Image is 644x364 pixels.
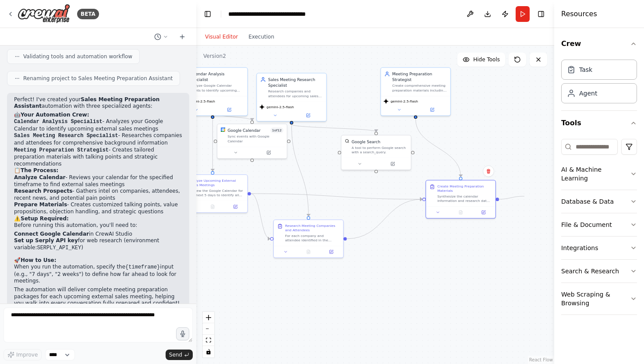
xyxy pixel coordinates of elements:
g: Edge from 542ae599-a34f-4666-98b9-03db6b6ecb3f to ed9e48f2-5b6e-4302-9de2-f066adec1057 [251,191,422,202]
button: fit view [203,335,214,346]
div: Create comprehensive meeting preparation materials including talking points, potential objections... [392,84,447,93]
h2: 🤖 [14,112,182,119]
strong: Sales Meeting Preparation Assistant [14,96,159,110]
strong: Prepare Materials [14,201,67,208]
g: Edge from 542ae599-a34f-4666-98b9-03db6b6ecb3f to b1990db4-92b3-40ac-8ea7-41c446a53538 [251,191,270,242]
span: Send [169,351,182,358]
div: Sync events with Google Calendar [227,134,283,144]
g: Edge from 53f2b3bf-d7b6-4c66-9ac5-b9cf4ac34b5a to 28d8fdd3-1f12-4025-a8f8-84639f940f0d [210,113,255,120]
button: Hide Tools [457,53,505,67]
div: Task [579,65,592,74]
button: Crew [561,32,637,56]
div: Research Meeting Companies and AttendeesFor each company and attendee identified in the upcoming ... [273,219,344,258]
button: Open in side panel [322,248,341,255]
span: Number of enabled actions [270,127,283,133]
strong: The Process: [21,167,58,173]
div: Create Meeting Preparation Materials [437,184,492,193]
strong: Connect Google Calendar [14,231,89,237]
button: Open in side panel [292,112,324,119]
div: Analyze Google Calendar events to identify upcoming external sales meetings and extract key detai... [189,84,244,93]
button: Search & Research [561,260,637,283]
li: - Gathers intel on companies, attendees, recent news, and potential pain points [14,188,182,201]
button: Execution [243,32,280,42]
strong: Your Automation Crew: [21,112,89,118]
span: Validating tools and automation workflow [23,53,132,60]
button: Delete node [483,166,494,177]
button: Open in side panel [474,209,493,216]
code: Calendar Analysis Specialist [14,119,103,125]
div: Crew [561,56,637,110]
g: Edge from 191a1048-8731-41c8-a762-58dd88fd9858 to 6811a59b-7942-42a6-b15f-e653ad960e04 [289,124,379,132]
button: No output available [297,248,320,255]
li: in CrewAI Studio [14,231,182,238]
div: Research companies and attendees for upcoming sales meetings, gathering comprehensive background ... [268,89,323,99]
code: {timeframe} [125,264,160,270]
button: Open in side panel [213,106,245,113]
img: SerplyWebSearchTool [345,139,349,143]
button: Click to speak your automation idea [176,327,189,340]
g: Edge from 53f2b3bf-d7b6-4c66-9ac5-b9cf4ac34b5a to 542ae599-a34f-4666-98b9-03db6b6ecb3f [210,113,216,171]
h4: Resources [561,9,597,19]
button: Integrations [561,237,637,259]
code: SERPLY_API_KEY [37,245,81,251]
div: Create Meeting Preparation MaterialsSynthesize the calendar information and research data to crea... [425,180,496,219]
p: Before running this automation, you'll need to: [14,222,182,229]
img: Logo [18,4,70,24]
strong: Analyze Calendar [14,174,65,180]
li: - Reviews your calendar for the specified timeframe to find external sales meetings [14,174,182,188]
button: No output available [449,209,472,216]
button: AI & Machine Learning [561,158,637,190]
div: Meeting Preparation Strategist [392,71,447,82]
button: Tools [561,111,637,135]
strong: How to Use: [21,257,57,263]
li: - Analyzes your Google Calendar to identify upcoming external sales meetings [14,118,182,132]
li: for web research (environment variable: ) [14,237,182,251]
div: Sales Meeting Research SpecialistResearch companies and attendees for upcoming sales meetings, ga... [256,73,327,121]
div: Tools [561,135,637,322]
button: Visual Editor [200,32,243,42]
code: Meeting Preparation Strategist [14,147,109,153]
button: toggle interactivity [203,346,214,357]
span: Renaming project to Sales Meeting Preparation Assistant [23,75,173,82]
div: Google Search [352,139,381,145]
span: Improve [16,351,38,358]
button: Hide left sidebar [202,8,214,20]
div: SerplyWebSearchToolGoogle SearchA tool to perform Google search with a search_query. [341,135,411,170]
div: Analyze Upcoming External Sales Meetings [189,178,244,187]
button: Hide right sidebar [535,8,547,20]
g: Edge from 674edbea-386d-4b57-beb5-a0f5a6185d21 to ed9e48f2-5b6e-4302-9de2-f066adec1057 [413,119,464,177]
button: Open in side panel [416,106,448,113]
strong: Setup Required: [21,216,69,222]
h2: 🚀 [14,257,182,264]
button: Open in side panel [377,160,409,167]
div: React Flow controls [203,312,214,357]
button: Database & Data [561,190,637,213]
h2: 📋 [14,167,182,174]
li: - Creates customized talking points, value propositions, objection handling, and strategic questions [14,201,182,215]
span: Hide Tools [473,56,500,63]
div: Research Meeting Companies and Attendees [285,223,340,233]
div: BETA [77,9,99,19]
g: Edge from b1990db4-92b3-40ac-8ea7-41c446a53538 to ed9e48f2-5b6e-4302-9de2-f066adec1057 [347,196,422,241]
button: File & Document [561,213,637,236]
p: Perfect! I've created your automation with three specialized agents: [14,96,182,110]
li: - Creates tailored preparation materials with talking points and strategic recommendations [14,147,182,168]
div: Agent [579,89,597,98]
p: The automation will deliver complete meeting preparation packages for each upcoming external sale... [14,286,182,307]
button: Open in side panel [226,203,245,210]
button: Switch to previous chat [151,32,172,42]
strong: Set up Serply API key [14,237,78,244]
button: Web Scraping & Browsing [561,283,637,315]
div: Review the Google Calendar for the next 5 days to identify all upcoming external sales meetings. ... [189,188,244,198]
button: Send [166,350,193,360]
div: Google Calendar [227,127,260,133]
div: For each company and attendee identified in the upcoming sales meetings, conduct comprehensive re... [285,233,340,243]
li: - Researches companies and attendees for comprehensive background information [14,132,182,146]
button: Improve [4,349,42,360]
h2: ⚠️ [14,216,182,223]
code: Sales Meeting Research Specialist [14,133,118,139]
div: Sales Meeting Research Specialist [268,77,323,88]
button: No output available [201,203,224,210]
p: When you run the automation, specify the input (e.g., "7 days", "2 weeks") to define how far ahea... [14,264,182,285]
nav: breadcrumb [228,10,327,18]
